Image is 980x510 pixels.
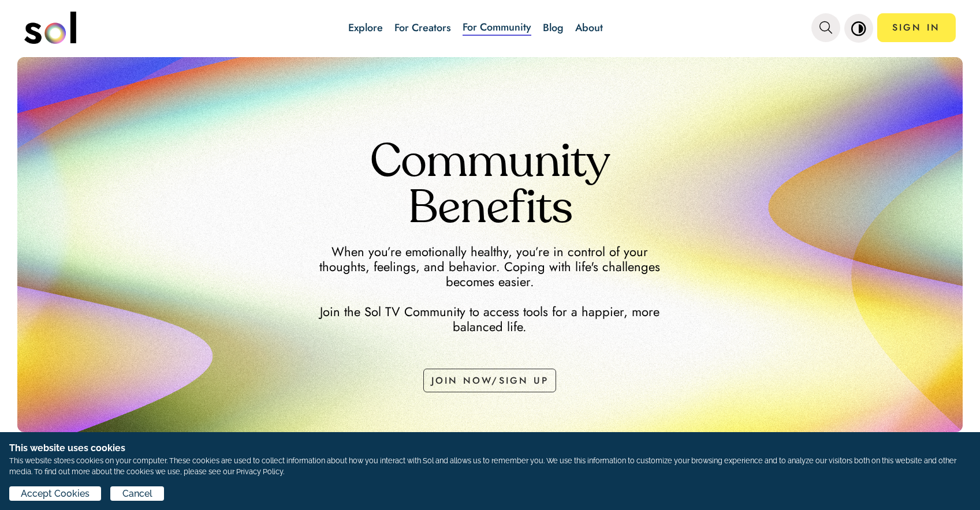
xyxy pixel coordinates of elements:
[122,487,152,501] span: Cancel
[9,486,101,501] button: Accept Cookies
[29,141,951,233] h1: Community Benefits
[543,20,564,35] a: Blog
[21,487,90,501] span: Accept Cookies
[9,441,971,455] h1: This website uses cookies
[575,20,603,35] a: About
[463,20,531,36] a: For Community
[24,7,955,48] nav: main navigation
[394,20,451,35] a: For Creators
[316,244,664,334] h2: When you’re emotionally healthy, you’re in control of your thoughts, feelings, and behavior. Copi...
[9,455,971,477] p: This website stores cookies on your computer. These cookies are used to collect information about...
[423,369,556,392] button: JOIN NOW/SIGN UP
[877,13,956,42] a: SIGN IN
[348,20,383,35] a: Explore
[110,486,163,501] button: Cancel
[24,12,76,44] img: logo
